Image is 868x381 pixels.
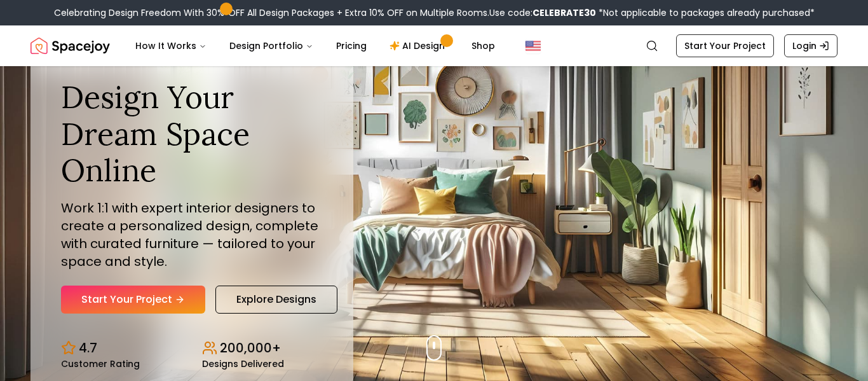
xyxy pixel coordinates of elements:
[596,6,815,19] span: *Not applicable to packages already purchased*
[79,339,97,357] p: 4.7
[61,79,323,189] h1: Design Your Dream Space Online
[676,34,774,57] a: Start Your Project
[219,33,323,59] button: Design Portfolio
[125,33,217,59] button: How It Works
[61,359,140,368] small: Customer Rating
[532,6,596,19] b: CELEBRATE30
[31,25,837,66] nav: Global
[326,33,377,59] a: Pricing
[202,359,284,368] small: Designs Delivered
[61,329,323,368] div: Design stats
[125,33,505,59] nav: Main
[31,33,110,59] img: Spacejoy Logo
[461,33,505,59] a: Shop
[489,6,596,19] span: Use code:
[526,38,541,53] img: United States
[220,339,281,357] p: 200,000+
[215,286,337,314] a: Explore Designs
[54,6,815,19] div: Celebrating Design Freedom With 30% OFF All Design Packages + Extra 10% OFF on Multiple Rooms.
[379,33,459,59] a: AI Design
[784,34,837,57] a: Login
[31,33,110,59] a: Spacejoy
[61,199,323,270] p: Work 1:1 with expert interior designers to create a personalized design, complete with curated fu...
[61,286,205,314] a: Start Your Project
